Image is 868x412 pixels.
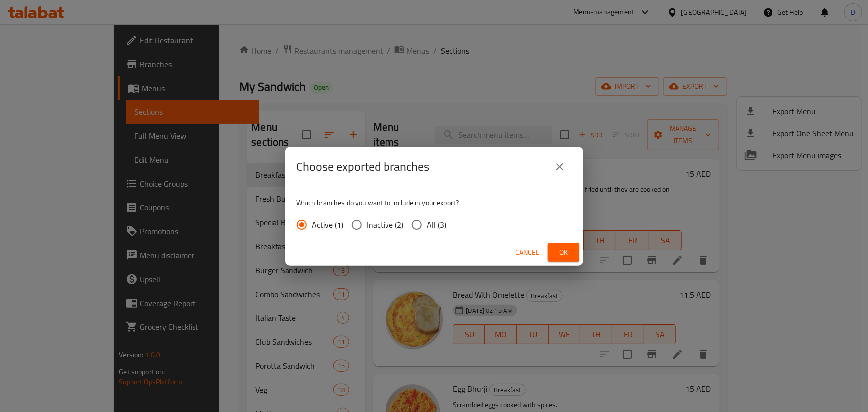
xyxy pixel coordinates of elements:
[312,219,344,231] span: Active (1)
[516,246,540,259] span: Cancel
[548,243,579,262] button: Ok
[297,159,430,175] h2: Choose exported branches
[548,155,572,179] button: close
[297,198,572,207] p: Which branches do you want to include in your export?
[367,219,404,231] span: Inactive (2)
[512,243,544,262] button: Cancel
[427,219,447,231] span: All (3)
[556,246,572,259] span: Ok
